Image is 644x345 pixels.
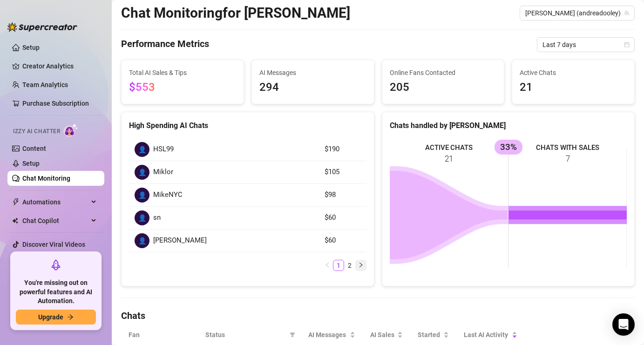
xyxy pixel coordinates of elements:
[355,260,366,271] li: Next Page
[325,189,361,201] article: $98
[370,330,396,340] span: AI Sales
[153,212,161,223] span: sn
[135,165,149,180] div: 👤
[345,260,355,271] a: 2
[325,167,361,178] article: $105
[344,260,355,271] li: 2
[12,217,18,224] img: Chat Copilot
[355,260,366,271] button: right
[135,210,149,225] div: 👤
[325,262,330,268] span: left
[38,313,63,321] span: Upgrade
[525,6,629,20] span: Andrea (andreadooley)
[464,330,510,340] span: Last AI Activity
[325,235,361,246] article: $60
[22,96,97,111] a: Purchase Subscription
[22,81,68,88] a: Team Analytics
[129,68,236,78] span: Total AI Sales & Tips
[390,79,497,96] span: 205
[624,42,630,47] span: calendar
[50,259,61,271] span: rocket
[12,198,20,206] span: thunderbolt
[16,310,96,325] button: Upgradearrow-right
[259,79,366,96] span: 294
[624,10,630,16] span: team
[153,235,207,246] span: [PERSON_NAME]
[153,167,173,178] span: Miklor
[22,160,40,167] a: Setup
[520,68,627,78] span: Active Chats
[135,233,149,248] div: 👤
[13,127,60,136] span: Izzy AI Chatter
[16,278,96,306] span: You're missing out on powerful features and AI Automation.
[67,314,74,320] span: arrow-right
[135,188,149,203] div: 👤
[390,68,497,78] span: Online Fans Contacted
[64,123,78,137] img: AI Chatter
[390,120,627,131] div: Chats handled by [PERSON_NAME]
[7,22,77,32] img: logo-BBDzfeDw.svg
[290,332,295,338] span: filter
[333,260,344,271] a: 1
[121,4,350,22] h2: Chat Monitoring for [PERSON_NAME]
[22,59,97,74] a: Creator Analytics
[129,120,366,131] div: High Spending AI Chats
[153,189,183,201] span: MikeNYC
[205,330,286,340] span: Status
[418,330,441,340] span: Started
[288,328,297,342] span: filter
[153,144,174,155] span: HSL99
[358,262,364,268] span: right
[325,144,361,155] article: $190
[135,142,149,157] div: 👤
[121,309,635,322] h4: Chats
[322,260,333,271] button: left
[308,330,348,340] span: AI Messages
[121,37,209,52] h4: Performance Metrics
[22,241,85,248] a: Discover Viral Videos
[612,313,635,336] div: Open Intercom Messenger
[333,260,344,271] li: 1
[259,68,366,78] span: AI Messages
[22,175,70,182] a: Chat Monitoring
[325,212,361,223] article: $60
[22,213,88,228] span: Chat Copilot
[542,38,629,52] span: Last 7 days
[22,44,40,51] a: Setup
[520,79,627,96] span: 21
[22,195,88,210] span: Automations
[129,81,155,94] span: $553
[322,260,333,271] li: Previous Page
[22,145,46,152] a: Content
